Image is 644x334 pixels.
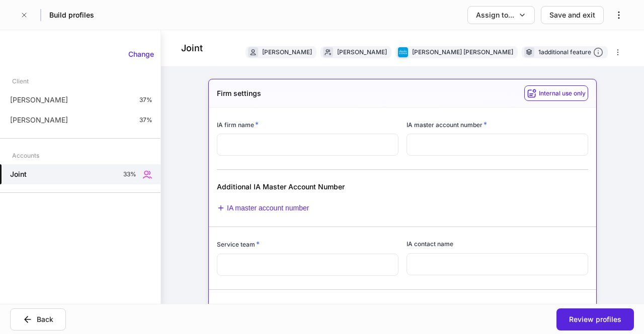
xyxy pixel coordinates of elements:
h5: Build profiles [49,10,94,20]
h6: Service team [217,239,260,249]
h6: IA email address [407,302,454,311]
div: 1 additional feature [538,47,603,58]
h5: Firm settings [217,88,261,98]
h6: IA contact name [407,239,453,249]
div: Save and exit [549,10,595,20]
h6: Internal use only [539,88,586,98]
div: Accounts [12,147,39,164]
div: [PERSON_NAME] [PERSON_NAME] [412,47,513,57]
div: [PERSON_NAME] [262,47,312,57]
button: IA master account number [217,204,309,212]
div: Assign to... [476,10,514,20]
p: 33% [123,170,136,178]
p: 37% [139,96,152,104]
div: Client [12,72,29,90]
h6: IA Telephone number [217,302,278,311]
div: Review profiles [569,314,621,324]
div: [PERSON_NAME] [337,47,387,57]
p: [PERSON_NAME] [10,115,68,125]
p: 37% [139,116,152,124]
div: Back [37,314,53,324]
button: Assign to... [467,6,535,24]
button: Save and exit [541,6,604,24]
div: Change [128,49,154,59]
button: Change [122,46,160,62]
h6: IA firm name [217,120,259,130]
img: charles-schwab-BFYFdbvS.png [398,47,408,57]
h4: Joint [181,42,203,54]
div: Additional IA Master Account Number [217,182,462,192]
button: Review profiles [556,308,634,330]
p: [PERSON_NAME] [10,95,68,105]
button: Back [10,308,66,330]
h6: IA master account number [407,120,487,130]
h5: Joint [10,169,27,179]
